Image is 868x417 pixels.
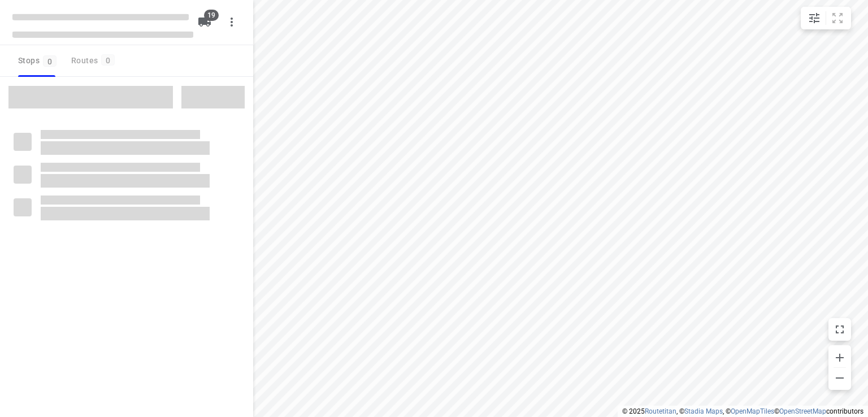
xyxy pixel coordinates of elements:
button: Map settings [803,7,826,29]
a: OpenStreetMap [779,407,826,415]
div: small contained button group [801,7,851,29]
a: Routetitan [645,407,676,415]
a: Stadia Maps [684,407,723,415]
li: © 2025 , © , © © contributors [622,407,863,415]
a: OpenMapTiles [731,407,774,415]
